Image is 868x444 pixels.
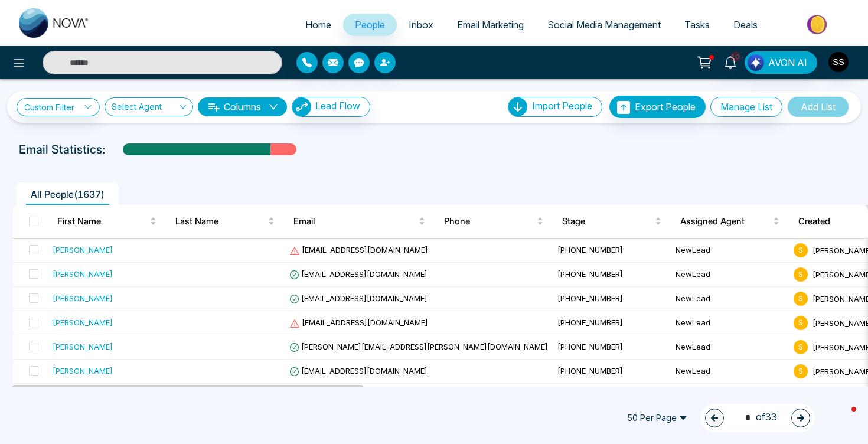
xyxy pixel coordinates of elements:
[536,14,673,36] a: Social Media Management
[748,54,764,71] img: Lead Flow
[292,97,311,116] img: Lead Flow
[53,341,113,352] div: [PERSON_NAME]
[671,239,789,263] td: NewLead
[619,409,696,427] span: 50 Per Page
[794,292,808,306] span: S
[671,384,789,408] td: NewLead
[710,97,782,117] button: Manage List
[557,245,623,254] span: [PHONE_NUMBER]
[292,97,370,117] button: Lead Flow
[198,97,287,116] button: Columnsdown
[671,263,789,287] td: NewLead
[671,205,789,238] th: Assigned Agent
[17,98,100,116] a: Custom Filter
[557,342,623,351] span: [PHONE_NUMBER]
[435,205,553,238] th: Phone
[445,14,536,36] a: Email Marketing
[397,14,445,36] a: Inbox
[794,316,808,330] span: S
[673,14,722,36] a: Tasks
[557,293,623,303] span: [PHONE_NUMBER]
[828,404,856,432] iframe: Intercom live chat
[19,141,105,158] p: Email Statistics:
[730,51,741,62] span: 10+
[680,214,771,228] span: Assigned Agent
[269,102,278,112] span: down
[562,214,652,228] span: Stage
[794,267,808,282] span: S
[553,205,671,238] th: Stage
[289,269,428,279] span: [EMAIL_ADDRESS][DOMAIN_NAME]
[289,366,428,376] span: [EMAIL_ADDRESS][DOMAIN_NAME]
[315,100,360,112] span: Lead Flow
[733,19,758,31] span: Deals
[26,188,109,200] span: All People ( 1637 )
[794,364,808,378] span: S
[343,14,397,36] a: People
[53,292,113,304] div: [PERSON_NAME]
[457,19,524,31] span: Email Marketing
[293,214,416,228] span: Email
[828,52,849,72] img: User Avatar
[547,19,661,31] span: Social Media Management
[305,19,331,31] span: Home
[557,366,623,376] span: [PHONE_NUMBER]
[768,56,807,70] span: AVON AI
[671,311,789,335] td: NewLead
[557,318,623,327] span: [PHONE_NUMBER]
[716,51,745,72] a: 10+
[53,316,113,328] div: [PERSON_NAME]
[745,51,817,74] button: AVON AI
[722,14,769,36] a: Deals
[287,97,370,117] a: Lead FlowLead Flow
[289,318,428,327] span: [EMAIL_ADDRESS][DOMAIN_NAME]
[289,245,428,254] span: [EMAIL_ADDRESS][DOMAIN_NAME]
[57,214,148,228] span: First Name
[53,268,113,280] div: [PERSON_NAME]
[684,19,710,31] span: Tasks
[48,205,166,238] th: First Name
[53,244,113,256] div: [PERSON_NAME]
[635,101,696,113] span: Export People
[794,243,808,257] span: S
[671,287,789,311] td: NewLead
[293,14,343,36] a: Home
[444,214,534,228] span: Phone
[738,410,777,426] span: of 33
[609,96,706,118] button: Export People
[794,340,808,354] span: S
[289,293,428,303] span: [EMAIL_ADDRESS][DOMAIN_NAME]
[671,360,789,384] td: NewLead
[355,19,385,31] span: People
[775,11,861,38] img: Market-place.gif
[284,205,435,238] th: Email
[19,8,90,38] img: Nova CRM Logo
[166,205,284,238] th: Last Name
[175,214,266,228] span: Last Name
[532,100,592,112] span: Import People
[289,342,548,351] span: [PERSON_NAME][EMAIL_ADDRESS][PERSON_NAME][DOMAIN_NAME]
[671,335,789,360] td: NewLead
[409,19,433,31] span: Inbox
[53,365,113,377] div: [PERSON_NAME]
[557,269,623,279] span: [PHONE_NUMBER]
